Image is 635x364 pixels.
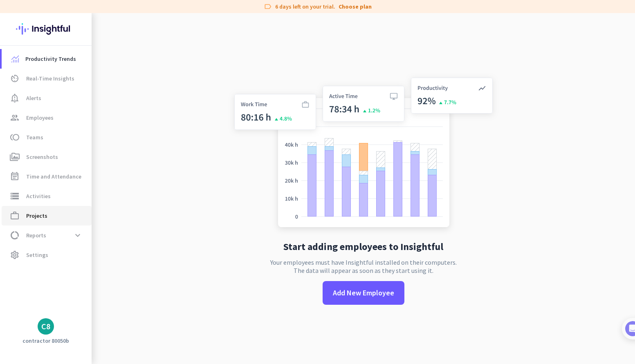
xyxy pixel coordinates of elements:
i: av_timer [10,74,20,83]
button: Add New Employee [323,281,404,305]
i: group [10,113,20,123]
img: Insightful logo [16,13,76,45]
span: Employees [26,113,54,123]
a: menu-itemProductivity Trends [2,49,92,69]
span: Alerts [26,93,41,103]
a: event_noteTime and Attendance [2,167,92,186]
a: groupEmployees [2,108,92,127]
i: event_note [10,172,20,181]
i: work_outline [10,211,20,221]
i: settings [10,250,20,260]
i: perm_media [10,152,20,162]
a: notification_importantAlerts [2,88,92,108]
a: Choose plan [339,2,372,11]
a: data_usageReportsexpand_more [2,226,92,245]
span: Settings [26,250,48,260]
span: Screenshots [26,152,58,162]
span: Projects [26,211,47,221]
a: work_outlineProjects [2,206,92,226]
i: data_usage [10,230,20,240]
span: Reports [26,230,46,240]
button: expand_more [70,228,85,243]
span: Time and Attendance [26,172,81,181]
h2: Start adding employees to Insightful [283,242,443,252]
a: storageActivities [2,186,92,206]
i: storage [10,191,20,201]
i: toll [10,132,20,142]
a: av_timerReal-Time Insights [2,69,92,88]
i: label [264,2,272,11]
i: notification_important [10,93,20,103]
img: no-search-results [228,73,499,235]
a: tollTeams [2,127,92,147]
span: Real-Time Insights [26,74,74,83]
span: Teams [26,132,43,142]
p: Your employees must have Insightful installed on their computers. The data will appear as soon as... [270,258,457,275]
span: Add New Employee [333,288,394,298]
a: settingsSettings [2,245,92,265]
div: C8 [41,322,50,331]
span: Activities [26,191,51,201]
span: Productivity Trends [25,54,76,64]
a: perm_mediaScreenshots [2,147,92,167]
img: menu-item [11,55,19,63]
